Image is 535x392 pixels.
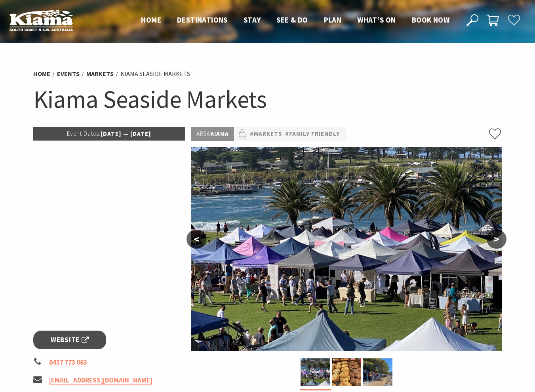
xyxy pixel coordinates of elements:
[301,358,330,386] img: Kiama Seaside Market
[244,15,261,25] span: Stay
[196,130,210,137] span: Area
[141,15,161,25] span: Home
[324,15,342,25] span: Plan
[487,230,506,249] button: >
[10,10,73,31] img: Kiama Logo
[412,15,449,25] span: Book now
[67,130,101,137] span: Event Dates:
[285,129,340,139] a: #Family Friendly
[57,70,80,78] a: Events
[332,358,361,386] img: Market ptoduce
[363,358,392,386] img: market photo
[120,69,190,79] li: Kiama Seaside Markets
[357,15,396,25] span: What’s On
[49,376,152,385] a: [EMAIL_ADDRESS][DOMAIN_NAME]
[33,83,502,115] h1: Kiama Seaside Markets
[133,14,457,27] nav: Main Menu
[33,70,50,78] a: Home
[177,15,228,25] span: Destinations
[250,129,282,139] a: #Markets
[187,230,206,249] button: <
[33,331,107,349] a: Website
[86,70,114,78] a: Markets
[51,335,89,345] span: Website
[276,15,308,25] span: See & Do
[49,358,87,367] a: 0457 773 063
[191,127,234,141] p: Kiama
[33,127,185,141] p: [DATE] — [DATE]
[191,147,502,351] img: Kiama Seaside Market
